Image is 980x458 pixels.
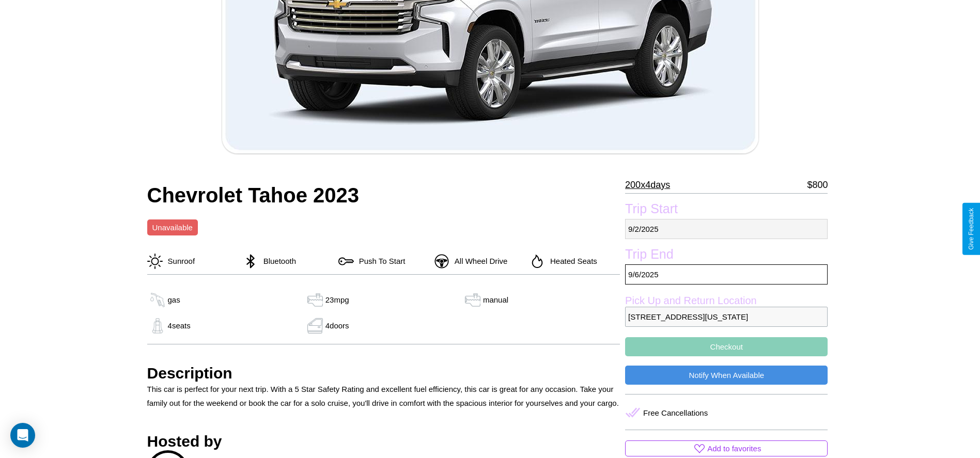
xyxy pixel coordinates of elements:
button: Checkout [625,337,828,356]
p: Free Cancellations [643,406,708,420]
p: Push To Start [354,254,406,268]
label: Trip Start [625,201,828,219]
label: Trip End [625,247,828,264]
p: 4 doors [325,319,349,333]
p: Heated Seats [545,254,597,268]
button: Add to favorites [625,440,828,456]
label: Pick Up and Return Location [625,295,828,307]
p: gas [168,293,180,307]
p: manual [483,293,508,307]
p: 4 seats [168,319,191,333]
img: gas [305,292,325,308]
p: Unavailable [152,220,193,234]
button: Notify When Available [625,366,828,385]
img: gas [462,292,483,308]
p: All Wheel Drive [449,254,508,268]
h3: Description [147,365,620,382]
img: gas [147,292,168,308]
p: 200 x 4 days [625,177,670,193]
div: Open Intercom Messenger [10,423,35,448]
p: Add to favorites [707,441,761,455]
h3: Hosted by [147,433,620,450]
p: 9 / 2 / 2025 [625,219,828,239]
h2: Chevrolet Tahoe 2023 [147,184,620,207]
p: $ 800 [807,177,828,193]
div: Give Feedback [968,208,975,250]
p: 23 mpg [325,293,349,307]
img: gas [147,318,168,334]
img: gas [305,318,325,334]
p: 9 / 6 / 2025 [625,264,828,285]
p: This car is perfect for your next trip. With a 5 Star Safety Rating and excellent fuel efficiency... [147,382,620,410]
p: Bluetooth [258,254,296,268]
p: Sunroof [163,254,195,268]
p: [STREET_ADDRESS][US_STATE] [625,307,828,327]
